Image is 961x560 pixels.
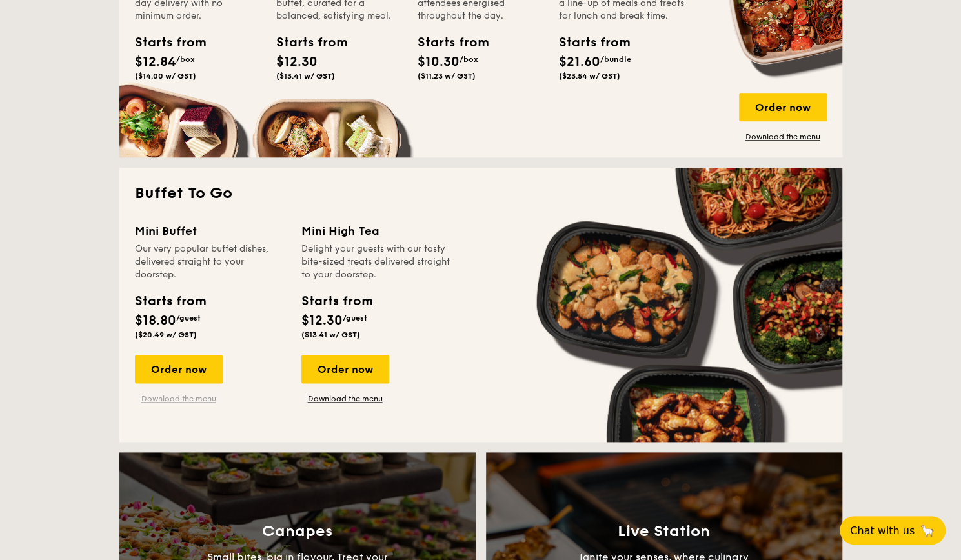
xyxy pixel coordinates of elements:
span: $10.30 [418,54,460,70]
h2: Buffet To Go [135,183,827,204]
span: $12.84 [135,54,176,70]
span: /guest [176,314,201,323]
div: Our very popular buffet dishes, delivered straight to your doorstep. [135,243,286,281]
span: ($23.54 w/ GST) [559,72,620,81]
a: Download the menu [135,394,223,404]
span: /box [176,55,195,64]
span: ($11.23 w/ GST) [418,72,476,81]
span: 🦙 [920,523,935,538]
div: Starts from [559,33,617,52]
span: ($13.41 w/ GST) [276,72,335,81]
span: $12.30 [301,313,343,328]
span: /box [460,55,478,64]
h3: Canapes [262,523,332,541]
a: Download the menu [739,132,827,142]
div: Mini High Tea [301,222,452,240]
div: Starts from [276,33,334,52]
div: Order now [301,355,389,383]
span: /guest [343,314,367,323]
div: Starts from [135,292,205,311]
div: Order now [135,355,223,383]
span: Chat with us [850,525,915,537]
span: ($13.41 w/ GST) [301,330,360,339]
span: ($14.00 w/ GST) [135,72,196,81]
div: Starts from [418,33,476,52]
div: Delight your guests with our tasty bite-sized treats delivered straight to your doorstep. [301,243,452,281]
button: Chat with us🦙 [840,516,946,545]
span: $21.60 [559,54,600,70]
span: $12.30 [276,54,318,70]
span: $18.80 [135,313,176,328]
div: Mini Buffet [135,222,286,240]
a: Download the menu [301,394,389,404]
div: Starts from [135,33,193,52]
span: /bundle [600,55,631,64]
div: Starts from [301,292,372,311]
span: ($20.49 w/ GST) [135,330,197,339]
h3: Live Station [618,523,710,541]
div: Order now [739,93,827,121]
